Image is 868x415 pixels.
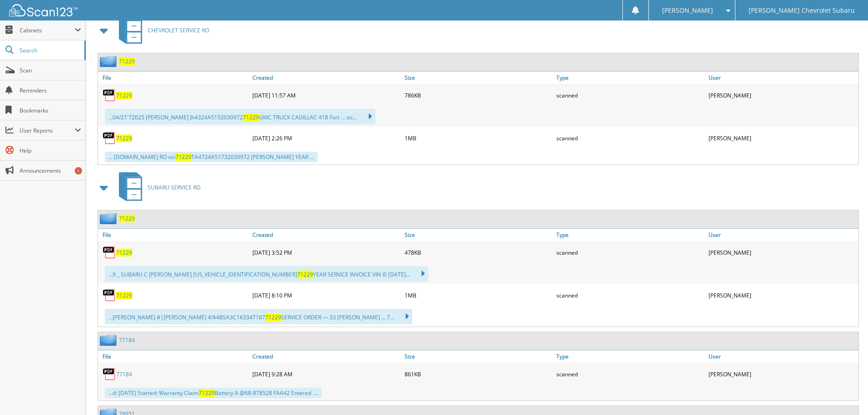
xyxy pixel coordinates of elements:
div: scanned [554,286,706,304]
img: PDF.png [103,88,116,102]
a: SUBARU SERVICE RO [113,169,200,205]
div: [PERSON_NAME] [706,286,858,304]
a: 71229 [119,215,135,222]
div: scanned [554,243,706,261]
span: CHEVROLET SERVICE RO [148,26,209,34]
span: [PERSON_NAME] [662,8,713,13]
div: ...[PERSON_NAME] #|[PERSON_NAME] 4/$4BSA3C1K3347187 SERVICE ORDER — 33 [PERSON_NAME] ... 7... [105,309,412,324]
div: [DATE] 2:26 PM [250,129,402,147]
span: Bookmarks [20,107,81,114]
div: [PERSON_NAME] [706,243,858,261]
a: Type [554,72,706,84]
img: folder2.png [100,56,119,67]
a: File [98,229,250,241]
div: [DATE] 9:28 AM [250,365,402,383]
span: Search [20,46,80,54]
div: [PERSON_NAME] [706,86,858,104]
div: ...04/21'72025 [PERSON_NAME] Jh4324A5152030972 GMC TRUCK CADILLAC 418 Fort ... sic... [105,109,375,124]
div: [DATE] 11:57 AM [250,86,402,104]
a: User [706,229,858,241]
a: Created [250,350,402,363]
a: 71229 [119,57,135,65]
img: PDF.png [103,131,116,145]
div: 478KB [402,243,555,261]
a: Created [250,229,402,241]
img: folder2.png [100,334,119,346]
a: User [706,72,858,84]
div: scanned [554,86,706,104]
span: User Reports [20,127,75,134]
span: SUBARU SERVICE RO [148,184,200,191]
span: 71229 [243,113,259,121]
img: folder2.png [100,213,119,224]
div: 1MB [402,286,555,304]
a: Type [554,229,706,241]
div: ... [DOMAIN_NAME] RO vin TA4724A51732030972 [PERSON_NAME] YEAR ... [105,152,318,162]
div: [DATE] 8:10 PM [250,286,402,304]
a: File [98,72,250,84]
img: PDF.png [103,246,116,259]
a: File [98,350,250,363]
img: PDF.png [103,367,116,381]
img: PDF.png [103,288,116,302]
a: 71229 [116,249,132,256]
span: 71229 [265,313,281,321]
div: 786KB [402,86,555,104]
a: User [706,350,858,363]
div: 1 [75,167,82,174]
div: [DATE] 3:52 PM [250,243,402,261]
a: Size [402,72,555,84]
span: Announcements [20,167,81,174]
a: 77184 [116,370,132,378]
a: CHEVROLET SERVICE RO [113,12,209,48]
div: ...9 _ SUBARU C [PERSON_NAME] [US_VEHICLE_IDENTIFICATION_NUMBER] YEAR SERVICE INVOICE VIN © [DATE... [105,266,428,282]
span: 71229 [297,271,313,278]
a: 71229 [116,134,132,142]
div: 1MB [402,129,555,147]
a: Size [402,229,555,241]
span: Scan [20,67,81,74]
div: [PERSON_NAME] [706,365,858,383]
span: Help [20,147,81,154]
a: Created [250,72,402,84]
span: [PERSON_NAME] Chevrolet Subaru [749,8,855,13]
iframe: Chat Widget [822,371,868,415]
div: scanned [554,129,706,147]
span: 71229 [199,389,215,397]
span: 71229 [175,153,191,161]
div: scanned [554,365,706,383]
a: Type [554,350,706,363]
a: 77184 [119,336,135,344]
div: [PERSON_NAME] [706,129,858,147]
a: Size [402,350,555,363]
a: 71229 [116,292,132,299]
span: Reminders [20,87,81,94]
span: Cabinets [20,26,75,34]
a: 71229 [116,92,132,99]
div: ...d: [DATE] Started: Warranty Claim Battery A @68-878528 FAA42 Entered .... [105,388,322,398]
div: 861KB [402,365,555,383]
img: scan123-logo-white.svg [9,4,77,16]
